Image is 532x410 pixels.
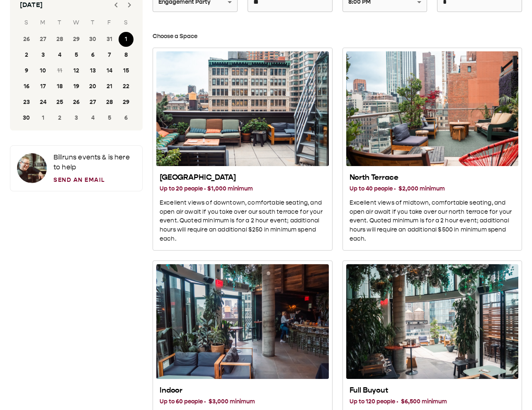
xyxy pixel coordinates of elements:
button: 7 [102,48,117,63]
button: 18 [52,79,67,94]
button: 13 [85,63,100,78]
button: 15 [119,63,134,78]
button: 28 [52,32,67,47]
button: 27 [36,32,51,47]
button: 22 [119,79,134,94]
h2: [GEOGRAPHIC_DATA] [160,173,326,183]
h2: Indoor [160,386,326,396]
button: 10 [36,63,51,78]
span: Monday [36,14,51,31]
button: 5 [102,111,117,125]
button: 4 [85,111,100,125]
button: 8 [119,48,134,63]
span: Saturday [119,14,134,31]
button: 2 [52,111,67,125]
button: 31 [102,32,117,47]
h3: Choose a Space [153,32,522,41]
h3: Up to 20 people · $1,000 minimum [160,184,326,193]
button: 21 [102,79,117,94]
button: North Terrace [343,48,522,251]
button: 17 [36,79,51,94]
button: 26 [69,95,84,110]
a: Send an Email [53,176,136,184]
h3: Up to 40 people · $2,000 minimum [350,184,515,193]
span: Wednesday [69,14,84,31]
button: 27 [85,95,100,110]
button: 4 [52,48,67,63]
button: 30 [19,111,34,125]
button: 30 [85,32,100,47]
button: 14 [102,63,117,78]
button: 16 [19,79,34,94]
button: 1 [36,111,51,125]
button: 23 [19,95,34,110]
button: South Terrace [153,48,333,251]
span: Tuesday [52,14,67,31]
span: Friday [102,14,117,31]
p: Excellent views of downtown, comfortable seating, and open air await if you take over our south t... [160,198,326,244]
button: 19 [69,79,84,94]
button: 29 [69,32,84,47]
button: 1 [119,32,134,47]
button: 2 [19,48,34,63]
button: 20 [85,79,100,94]
button: 3 [36,48,51,63]
p: Bill runs events & is here to help [53,152,136,172]
h2: Full Buyout [350,386,515,396]
button: 29 [119,95,134,110]
button: 24 [36,95,51,110]
h3: Up to 60 people · $3,000 minimum [160,397,326,406]
span: Sunday [19,14,34,31]
button: 3 [69,111,84,125]
button: 6 [119,111,134,125]
button: 6 [85,48,100,63]
span: Thursday [85,14,100,31]
h3: Up to 120 people · $6,500 minimum [350,397,515,406]
h2: North Terrace [350,173,515,183]
p: Excellent views of midtown, comfortable seating, and open air await if you take over our north te... [350,198,515,244]
button: 12 [69,63,84,78]
button: 9 [19,63,34,78]
button: 5 [69,48,84,63]
button: 26 [19,32,34,47]
button: 28 [102,95,117,110]
button: 25 [52,95,67,110]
